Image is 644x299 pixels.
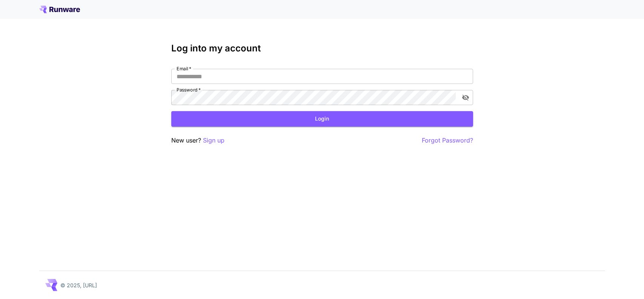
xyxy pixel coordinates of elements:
p: © 2025, [URL] [60,281,97,289]
label: Email [177,65,191,72]
button: Forgot Password? [422,136,473,145]
button: Login [171,111,473,127]
button: toggle password visibility [459,91,472,104]
button: Sign up [203,136,224,145]
h3: Log into my account [171,43,473,54]
p: New user? [171,136,224,145]
label: Password [177,87,201,93]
